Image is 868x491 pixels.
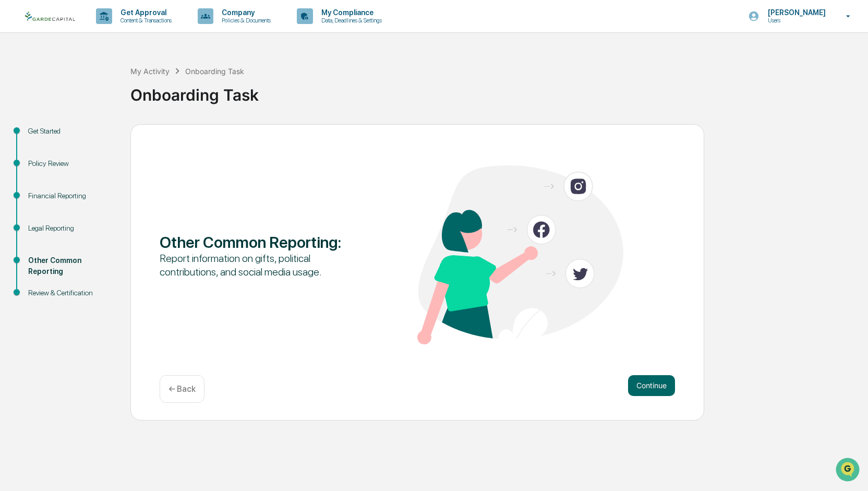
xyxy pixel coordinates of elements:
img: Other Common Reporting [417,165,623,344]
div: We're offline, we'll be back soon [35,90,136,98]
a: 🗄️Attestations [71,127,134,146]
iframe: Open customer support [835,457,863,485]
a: 🖐️Preclearance [6,127,71,146]
p: Policies & Documents [213,17,276,24]
p: ← Back [168,384,196,394]
div: Other Common Reporting : [160,233,366,252]
img: 1746055101610-c473b297-6a78-478c-a979-82029cc54cd1 [10,79,29,98]
div: Policy Review [28,158,114,169]
div: Onboarding Task [130,77,863,104]
button: Start new chat [177,82,190,95]
a: 🔎Data Lookup [6,147,70,165]
p: My Compliance [313,8,387,17]
div: Start new chat [35,79,171,90]
span: Attestations [86,131,129,141]
p: How can we help? [10,21,190,38]
div: Onboarding Task [185,67,244,76]
div: Report information on gifts, political contributions, and social media usage. [160,252,366,279]
div: My Activity [130,67,170,76]
div: 🔎 [10,152,19,160]
p: Company [213,8,276,17]
div: Other Common Reporting [28,255,114,277]
span: Pylon [104,176,126,184]
button: Continue [628,375,675,396]
img: logo [25,11,75,21]
p: [PERSON_NAME] [759,8,831,17]
div: Financial Reporting [28,190,114,201]
p: Get Approval [112,8,177,17]
p: Data, Deadlines & Settings [313,17,387,24]
p: Content & Transactions [112,17,177,24]
div: Review & Certification [28,288,114,298]
p: Users [759,17,831,24]
div: Legal Reporting [28,223,114,234]
div: Get Started [28,126,114,137]
span: Data Lookup [21,151,66,161]
div: 🖐️ [10,132,19,140]
span: Preclearance [21,131,67,141]
div: 🗄️ [76,132,84,140]
a: Powered byPylon [74,176,126,184]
